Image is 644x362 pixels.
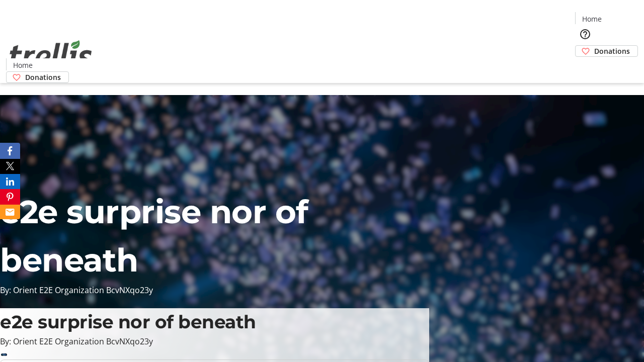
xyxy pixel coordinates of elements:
[575,57,595,77] button: Cart
[13,60,33,70] span: Home
[7,60,39,70] a: Home
[575,24,595,44] button: Help
[594,46,630,56] span: Donations
[6,71,69,83] a: Donations
[576,14,608,24] a: Home
[25,72,61,82] span: Donations
[575,45,638,57] a: Donations
[582,14,602,24] span: Home
[6,29,96,79] img: Orient E2E Organization BcvNXqo23y's Logo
